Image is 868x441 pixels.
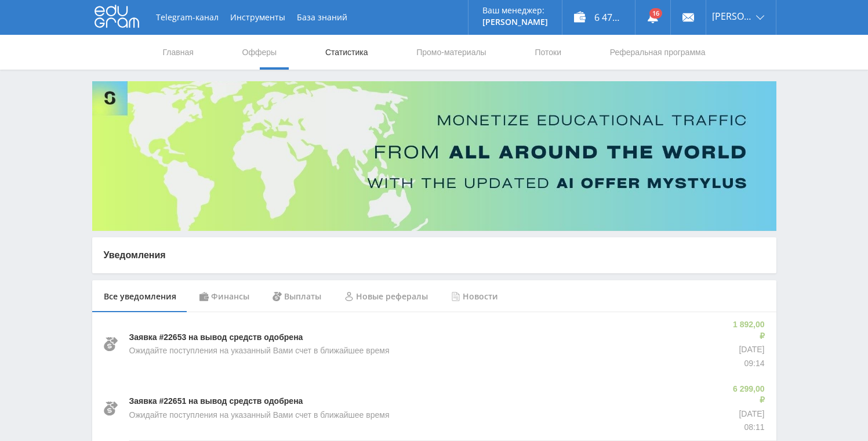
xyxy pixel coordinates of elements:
p: [DATE] [731,409,764,420]
p: 08:11 [731,422,764,433]
p: Ожидайте поступления на указанный Вами счет в ближайшее время [129,410,390,421]
p: [DATE] [731,344,764,356]
div: Финансы [188,280,261,313]
p: Заявка #22653 на вывод средств одобрена [129,332,303,344]
p: 09:14 [731,358,764,370]
div: Новости [440,280,510,313]
a: Офферы [241,35,278,70]
a: Реферальная программа [609,35,707,70]
a: Главная [162,35,195,70]
span: [PERSON_NAME] [712,12,753,21]
p: Заявка #22651 на вывод средств одобрена [129,396,303,407]
img: Banner [92,81,776,231]
div: Новые рефералы [333,280,440,313]
p: Ваш менеджер: [482,6,548,15]
p: [PERSON_NAME] [482,17,548,27]
a: Промо-материалы [415,35,487,70]
p: Ожидайте поступления на указанный Вами счет в ближайшее время [129,345,390,357]
div: Выплаты [261,280,333,313]
p: Уведомления [104,249,765,262]
a: Потоки [533,35,562,70]
p: 6 299,00 ₽ [731,384,764,406]
div: Все уведомления [92,280,188,313]
p: 1 892,00 ₽ [731,319,764,342]
a: Статистика [324,35,369,70]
